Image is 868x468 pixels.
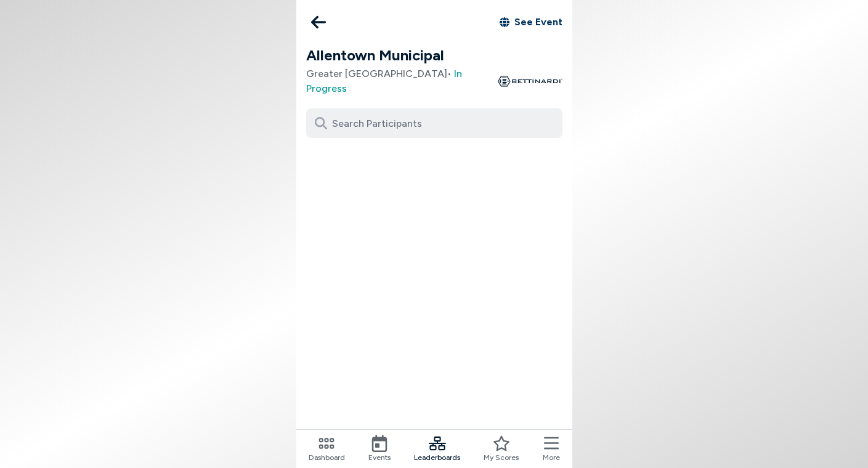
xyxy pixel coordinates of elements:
h1: Allentown Municipal [306,44,562,67]
span: Dashboard [309,452,345,463]
span: Events [368,452,391,463]
span: More [543,452,560,463]
span: Greater [GEOGRAPHIC_DATA] • [306,67,498,96]
a: Dashboard [309,435,345,463]
span: My Scores [484,452,519,463]
input: Search Participants [306,108,562,138]
button: More [543,435,560,463]
span: Leaderboards [414,452,460,463]
a: Events [368,435,391,463]
a: See Event [500,15,562,30]
a: My Scores [484,435,519,463]
a: Leaderboards [414,435,460,463]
